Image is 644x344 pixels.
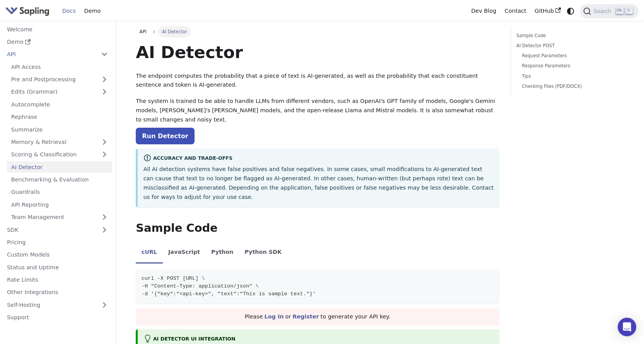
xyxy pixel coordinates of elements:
a: Scoring & Classification [7,149,112,160]
a: GitHub [530,5,565,17]
a: Welcome [3,24,112,35]
a: Tips [522,73,618,80]
a: Autocomplete [7,99,112,110]
a: Request Parameters [522,52,618,60]
a: API [136,26,150,37]
li: Python [206,242,239,264]
a: Rephrase [7,111,112,123]
a: Sapling.ai [5,5,52,17]
a: Contact [501,5,531,17]
li: JavaScript [163,242,206,264]
button: Switch between dark and light mode (currently system mode) [565,5,576,17]
button: Search (Ctrl+K) [580,4,638,18]
a: AI Detector POST [516,42,621,50]
nav: Breadcrumbs [136,26,499,37]
li: cURL [136,242,162,264]
a: Guardrails [7,187,112,198]
span: AI Detector [158,26,191,37]
p: The system is trained to be able to handle LLMs from different vendors, such as OpenAI's GPT fami... [136,97,499,124]
a: Status and Uptime [3,262,112,273]
a: Checking Files (PDF/DOCX) [522,83,618,90]
span: -H "Content-Type: application/json" \ [142,283,259,289]
a: API Access [7,61,112,72]
a: Log In [265,313,284,320]
div: AI Detector UI integration [143,335,494,344]
a: Run Detector [136,128,194,144]
a: Pre and Postprocessing [7,74,112,85]
a: Demo [3,36,112,48]
a: Dev Blog [467,5,500,17]
a: Benchmarking & Evaluation [7,174,112,185]
a: Edits (Grammar) [7,86,112,98]
a: Self-Hosting [3,299,112,310]
a: Sample Code [516,32,621,39]
div: Accuracy and Trade-offs [143,154,494,163]
div: Open Intercom Messenger [618,318,636,336]
h1: AI Detector [136,42,499,63]
p: The endpoint computes the probability that a piece of text is AI-generated, as well as the probab... [136,72,499,90]
a: Memory & Retrieval [7,137,112,148]
a: API Reporting [7,199,112,210]
img: Sapling.ai [5,5,50,17]
a: Team Management [7,212,112,223]
a: SDK [3,224,97,235]
a: Response Parameters [522,62,618,70]
a: Support [3,312,112,323]
span: API [140,29,147,34]
span: -d '{"key":"<api-key>", "text":"This is sample text."}' [142,291,316,297]
li: Python SDK [239,242,287,264]
kbd: K [625,7,633,14]
a: AI Detector [7,161,112,173]
div: Please or to generate your API key. [136,308,499,325]
a: Custom Models [3,249,112,260]
button: Collapse sidebar category 'API' [97,49,112,60]
a: Docs [58,5,80,17]
a: Demo [80,5,105,17]
a: Pricing [3,237,112,248]
h2: Sample Code [136,221,499,235]
span: Search [591,8,616,14]
button: Expand sidebar category 'SDK' [97,224,112,235]
a: Register [292,313,319,320]
a: Summarize [7,124,112,135]
a: Other Integrations [3,287,112,298]
span: curl -X POST [URL] \ [142,276,205,281]
p: All AI detection systems have false positives and false negatives. In some cases, small modificat... [143,165,494,202]
a: API [3,49,97,60]
a: Rate Limits [3,274,112,286]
